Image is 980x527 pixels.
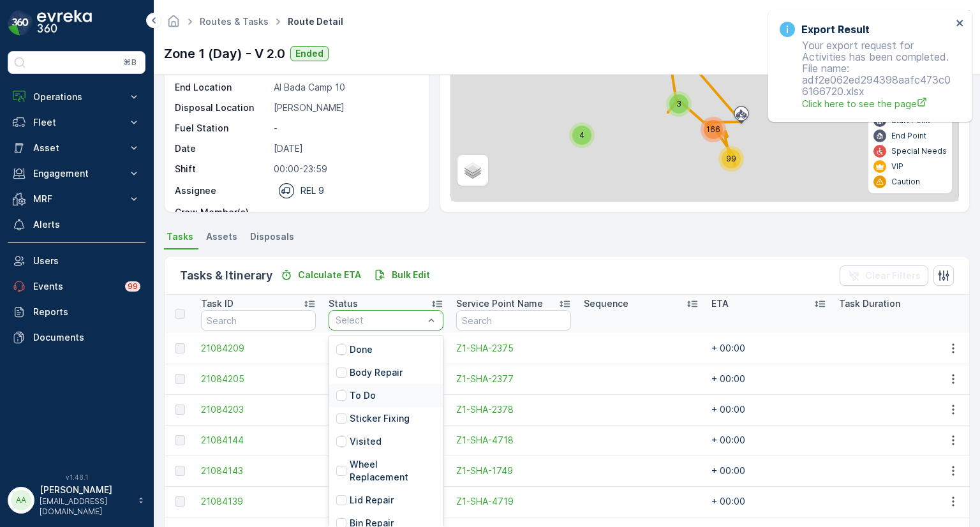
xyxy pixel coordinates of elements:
[175,435,185,445] div: Toggle Row Selected
[780,40,952,110] p: Your export request for Activities has been completed. File name: adf2e062ed294398aafc473c0616672...
[456,403,571,416] a: Z1-SHA-2378
[8,299,145,325] a: Reports
[274,206,415,219] p: -
[201,403,316,416] a: 21084203
[840,265,928,286] button: Clear Filters
[206,230,237,243] span: Assets
[8,135,145,161] button: Asset
[802,97,952,110] a: Click here to see the page
[274,122,415,135] p: -
[350,458,436,484] p: Wheel Replacement
[250,230,294,243] span: Disposals
[175,466,185,476] div: Toggle Row Selected
[33,116,120,129] p: Fleet
[180,267,272,285] p: Tasks & Itinerary
[175,343,185,353] div: Toggle Row Selected
[456,310,571,330] input: Search
[8,161,145,186] button: Engagement
[175,184,216,197] p: Assignee
[336,314,424,327] p: Select
[8,212,145,237] a: Alerts
[33,280,117,293] p: Events
[8,473,145,481] span: v 1.48.1
[33,218,140,231] p: Alerts
[201,373,316,385] a: 21084205
[201,342,316,355] span: 21084209
[392,269,430,281] p: Bulk Edit
[285,15,346,28] span: Route Detail
[295,47,323,60] p: Ended
[666,91,692,117] div: 3
[891,161,903,172] p: VIP
[456,342,571,355] a: Z1-SHA-2375
[127,281,138,292] p: 99
[8,84,145,110] button: Operations
[201,464,316,477] a: 21084143
[175,163,269,175] p: Shift
[726,154,736,163] span: 99
[175,496,185,507] div: Toggle Row Selected
[33,255,140,267] p: Users
[274,163,415,175] p: 00:00-23:59
[705,425,833,456] td: + 00:00
[456,495,571,508] a: Z1-SHA-4719
[350,412,410,425] p: Sticker Fixing
[8,110,145,135] button: Fleet
[290,46,329,61] button: Ended
[705,364,833,394] td: + 00:00
[456,297,543,310] p: Service Point Name
[275,267,366,283] button: Calculate ETA
[350,494,394,507] p: Lid Repair
[175,101,269,114] p: Disposal Location
[8,484,145,517] button: AA[PERSON_NAME][EMAIL_ADDRESS][DOMAIN_NAME]
[167,19,181,30] a: Homepage
[33,193,120,205] p: MRF
[201,495,316,508] a: 21084139
[8,274,145,299] a: Events99
[801,22,870,37] h3: Export Result
[329,297,358,310] p: Status
[274,101,415,114] p: [PERSON_NAME]
[164,44,285,63] p: Zone 1 (Day) - V 2.0
[201,434,316,447] a: 21084144
[350,343,373,356] p: Done
[956,18,965,30] button: close
[37,10,92,36] img: logo_dark-DEwI_e13.png
[124,57,137,68] p: ⌘B
[40,484,131,496] p: [PERSON_NAME]
[8,186,145,212] button: MRF
[891,131,926,141] p: End Point
[8,248,145,274] a: Users
[40,496,131,517] p: [EMAIL_ADDRESS][DOMAIN_NAME]
[891,177,920,187] p: Caution
[711,297,729,310] p: ETA
[175,374,185,384] div: Toggle Row Selected
[705,456,833,486] td: + 00:00
[705,394,833,425] td: + 00:00
[456,373,571,385] a: Z1-SHA-2377
[175,81,269,94] p: End Location
[706,124,720,134] span: 166
[676,99,681,108] span: 3
[298,269,361,281] p: Calculate ETA
[175,206,269,219] p: Crew Member(s)
[579,130,584,140] span: 4
[456,434,571,447] a: Z1-SHA-4718
[705,486,833,517] td: + 00:00
[11,490,31,510] div: AA
[175,122,269,135] p: Fuel Station
[200,16,269,27] a: Routes & Tasks
[201,297,234,310] p: Task ID
[301,184,324,197] p: REL 9
[456,464,571,477] a: Z1-SHA-1749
